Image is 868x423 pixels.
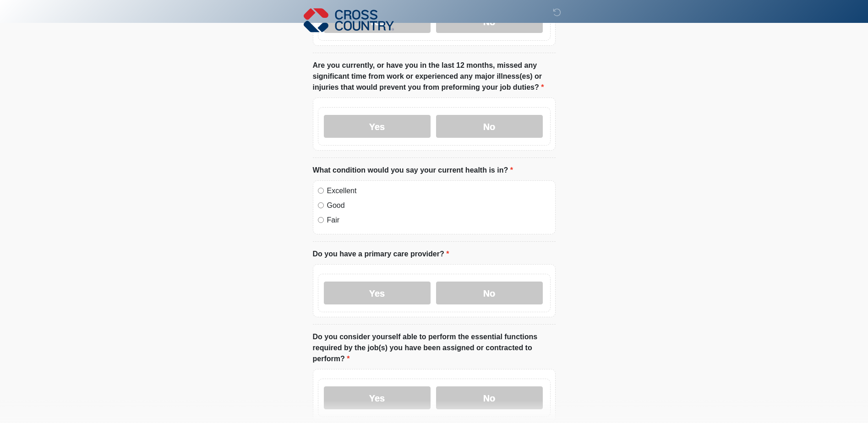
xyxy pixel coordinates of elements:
label: Yes [324,282,431,304]
img: Cross Country Logo [304,7,394,33]
label: What condition would you say your current health is in? [313,165,513,176]
label: Fair [327,215,551,226]
label: No [436,115,543,138]
label: Yes [324,115,431,138]
label: No [436,282,543,304]
label: No [436,386,543,409]
label: Do you consider yourself able to perform the essential functions required by the job(s) you have ... [313,331,556,364]
input: Excellent [318,188,324,194]
label: Good [327,200,551,211]
label: Yes [324,386,431,409]
label: Do you have a primary care provider? [313,249,449,260]
label: Are you currently, or have you in the last 12 months, missed any significant time from work or ex... [313,60,556,93]
label: Excellent [327,185,551,196]
input: Good [318,202,324,208]
input: Fair [318,217,324,223]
